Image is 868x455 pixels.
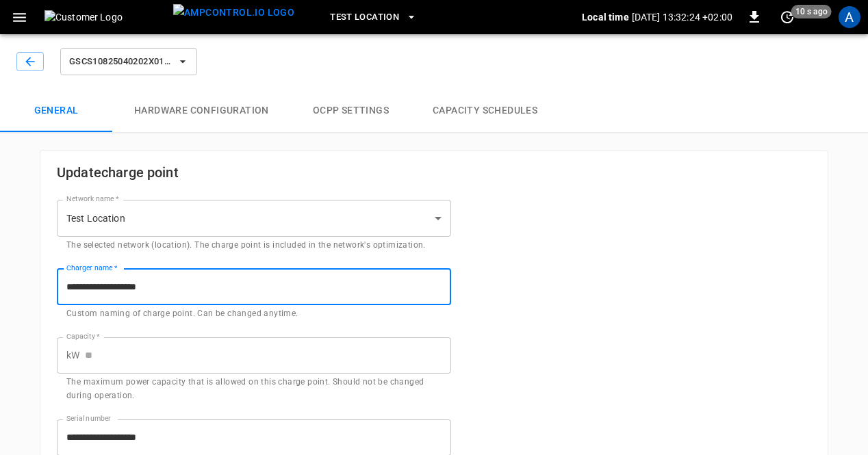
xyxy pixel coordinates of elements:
[632,10,732,24] p: [DATE] 13:32:24 +02:00
[57,161,451,183] h6: Update charge point
[112,89,291,133] button: Hardware configuration
[60,48,197,75] button: GSCS10825040202X0124
[66,307,442,321] p: Custom naming of charge point. Can be changed anytime.
[66,331,100,342] label: Capacity
[776,6,798,28] button: set refresh interval
[57,200,451,237] div: Test Location
[44,10,168,24] img: Customer Logo
[839,6,860,28] div: profile-icon
[291,89,411,133] button: OCPP settings
[173,4,294,21] img: ampcontrol.io logo
[330,10,399,25] span: Test Location
[411,89,559,133] button: Capacity Schedules
[69,54,170,70] span: GSCS10825040202X0124
[66,194,118,205] label: Network name
[66,376,442,403] p: The maximum power capacity that is allowed on this charge point. Should not be changed during ope...
[66,348,79,363] p: kW
[582,10,629,24] p: Local time
[66,263,117,274] label: Charger name
[66,413,111,424] label: Serial number
[66,239,442,252] p: The selected network (location). The charge point is included in the network's optimization.
[791,5,832,18] span: 10 s ago
[324,4,422,31] button: Test Location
